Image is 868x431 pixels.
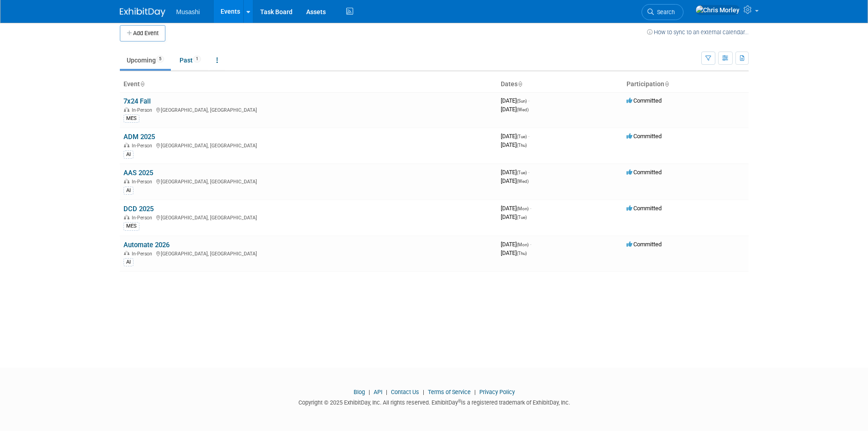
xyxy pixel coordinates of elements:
[517,170,527,175] span: (Tue)
[627,241,662,248] span: Committed
[124,143,129,147] img: In-Person Event
[132,179,155,185] span: In-Person
[664,80,669,88] a: Sort by Participation Type
[123,141,493,149] div: [GEOGRAPHIC_DATA], [GEOGRAPHIC_DATA]
[123,106,493,113] div: [GEOGRAPHIC_DATA], [GEOGRAPHIC_DATA]
[517,179,529,184] span: (Wed)
[517,134,527,139] span: (Tue)
[627,169,662,176] span: Committed
[695,5,740,15] img: Chris Morley
[518,80,522,88] a: Sort by Start Date
[374,389,382,395] a: API
[501,241,531,248] span: [DATE]
[623,77,749,92] th: Participation
[366,389,372,395] span: |
[123,97,151,105] a: 7x24 Fall
[458,399,461,404] sup: ®
[501,141,527,148] span: [DATE]
[530,241,531,248] span: -
[501,97,529,104] span: [DATE]
[132,107,155,113] span: In-Person
[497,77,623,92] th: Dates
[123,205,154,213] a: DCD 2025
[120,52,171,69] a: Upcoming5
[123,114,139,123] div: MES
[647,29,749,36] a: How to sync to an external calendar...
[123,151,134,159] div: AI
[123,169,153,177] a: AAS 2025
[123,133,155,141] a: ADM 2025
[123,213,493,221] div: [GEOGRAPHIC_DATA], [GEOGRAPHIC_DATA]
[123,177,493,185] div: [GEOGRAPHIC_DATA], [GEOGRAPHIC_DATA]
[642,4,683,20] a: Search
[528,133,529,140] span: -
[627,97,662,104] span: Committed
[123,187,134,195] div: AI
[391,389,419,395] a: Contact Us
[501,169,529,176] span: [DATE]
[627,133,662,140] span: Committed
[517,143,527,148] span: (Thu)
[472,389,478,395] span: |
[530,205,531,212] span: -
[132,251,155,257] span: In-Person
[517,215,527,220] span: (Tue)
[501,213,527,220] span: [DATE]
[124,179,129,183] img: In-Person Event
[501,177,529,184] span: [DATE]
[124,215,129,219] img: In-Person Event
[193,56,201,62] span: 1
[654,9,675,16] span: Search
[517,251,527,256] span: (Thu)
[501,205,531,212] span: [DATE]
[517,99,527,104] span: (Sun)
[120,77,497,92] th: Event
[123,258,134,266] div: AI
[176,8,200,16] span: Musashi
[123,249,493,257] div: [GEOGRAPHIC_DATA], [GEOGRAPHIC_DATA]
[132,143,155,149] span: In-Person
[156,56,164,62] span: 5
[421,389,426,395] span: |
[428,389,471,395] a: Terms of Service
[528,169,529,176] span: -
[501,249,527,256] span: [DATE]
[173,52,208,69] a: Past1
[517,107,529,112] span: (Wed)
[120,25,165,42] button: Add Event
[120,8,165,17] img: ExhibitDay
[517,242,529,247] span: (Mon)
[517,206,529,211] span: (Mon)
[501,106,529,113] span: [DATE]
[479,389,515,395] a: Privacy Policy
[501,133,529,140] span: [DATE]
[123,222,139,230] div: MES
[132,215,155,221] span: In-Person
[627,205,662,212] span: Committed
[384,389,390,395] span: |
[140,80,144,88] a: Sort by Event Name
[123,241,169,249] a: Automate 2026
[354,389,365,395] a: Blog
[528,97,529,104] span: -
[124,107,129,112] img: In-Person Event
[124,251,129,255] img: In-Person Event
